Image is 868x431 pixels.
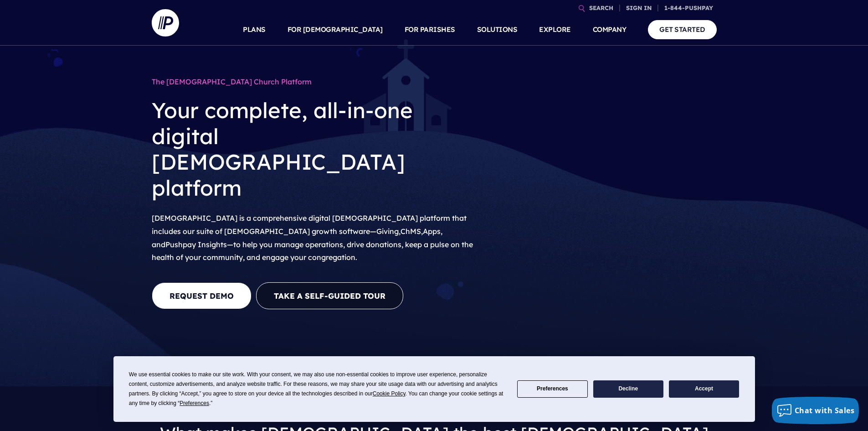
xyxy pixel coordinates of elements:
h1: The [DEMOGRAPHIC_DATA] Church Platform [152,73,475,90]
button: Chat with Sales [772,397,859,424]
button: Decline [593,380,663,398]
a: GET STARTED [648,20,717,39]
a: Giving [376,227,399,236]
a: Apps [423,227,441,236]
a: COMPANY [593,14,627,46]
div: We use essential cookies to make our site work. With your consent, we may also use non-essential ... [129,370,506,408]
a: Pushpay Insights [165,240,227,249]
a: Take A Self-Guided Tour [256,282,403,309]
a: EXPLORE [539,14,571,46]
a: SOLUTIONS [477,14,518,46]
a: FOR [DEMOGRAPHIC_DATA] [288,14,383,46]
button: Preferences [517,380,587,398]
a: ChMS [401,227,421,236]
span: [DEMOGRAPHIC_DATA] is a comprehensive digital [DEMOGRAPHIC_DATA] platform that includes our suite... [152,213,473,262]
span: Chat with Sales [795,405,855,415]
button: Accept [669,380,739,398]
a: FOR PARISHES [405,14,455,46]
div: Cookie Consent Prompt [113,356,755,422]
span: Cookie Policy [373,390,406,397]
a: REQUEST DEMO [152,282,252,309]
a: PLANS [243,14,266,46]
h2: Your complete, all-in-one digital [DEMOGRAPHIC_DATA] platform [152,90,475,208]
span: Preferences [180,400,209,406]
